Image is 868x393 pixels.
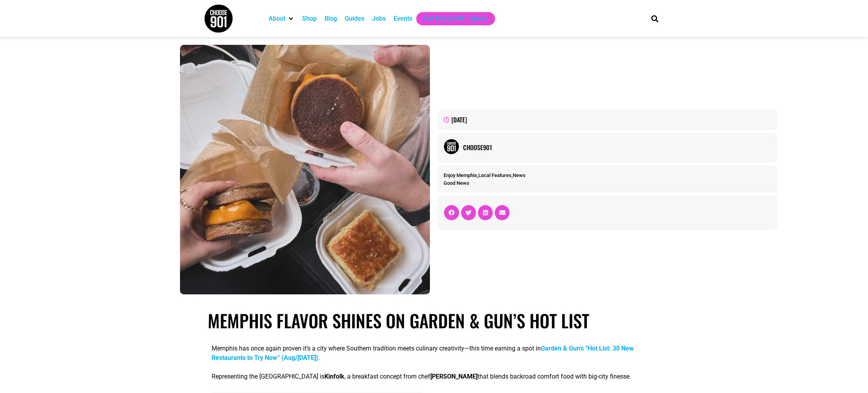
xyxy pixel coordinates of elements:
div: Share on email [495,205,510,220]
a: Blog [324,14,337,23]
a: Enjoy Memphis [444,172,477,178]
strong: Kinfolk [324,373,344,380]
a: News [513,172,526,178]
div: Share on facebook [444,205,459,220]
div: About [265,12,298,25]
strong: [PERSON_NAME] [430,373,478,380]
p: Memphis has once again proven it’s a city where Southern tradition meets culinary creativity—this... [212,344,657,363]
div: Search [648,12,661,25]
a: Choose901 [463,143,771,152]
h1: Memphis Flavor Shines on Garden & Gun’s Hot List [208,310,661,331]
a: Get Choose901 Emails [424,14,487,23]
p: Representing the [GEOGRAPHIC_DATA] is , a breakfast concept from chef that blends backroad comfor... [212,372,657,381]
a: Shop [302,14,317,23]
img: Two people hold breakfast sandwiches with melted cheese in takeout containers from Kinfolk Memphi... [180,45,430,294]
a: Good News [444,180,469,186]
div: Share on linkedin [478,205,493,220]
span: , , [444,172,526,178]
a: Jobs [372,14,386,23]
a: Local Features [478,172,512,178]
nav: Main nav [265,12,638,25]
a: Guides [345,14,364,23]
a: Events [394,14,412,23]
time: [DATE] [451,115,467,124]
img: Picture of Choose901 [444,139,459,154]
a: About [269,14,285,23]
div: Share on twitter [461,205,476,220]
